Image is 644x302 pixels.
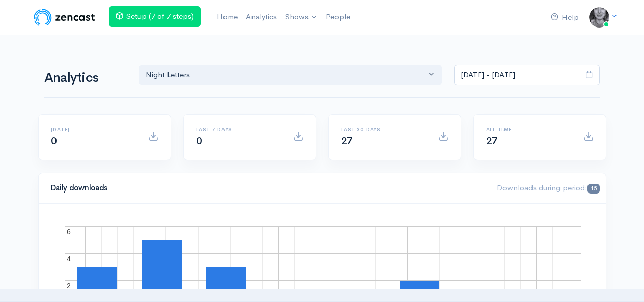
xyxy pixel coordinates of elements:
[109,6,201,27] a: Setup (7 of 7 steps)
[587,184,599,194] span: 15
[51,184,485,193] h4: Daily downloads
[196,127,281,132] h6: Last 7 days
[322,6,354,28] a: People
[589,7,609,28] img: ...
[67,228,71,236] text: 6
[242,6,281,28] a: Analytics
[139,65,442,86] button: Night Letters
[196,134,202,147] span: 0
[51,134,57,147] span: 0
[67,255,71,263] text: 4
[67,282,71,290] text: 2
[281,6,322,29] a: Shows
[486,127,571,132] h6: All time
[32,7,97,28] img: ZenCast Logo
[44,71,127,86] h1: Analytics
[454,65,579,86] input: analytics date range selector
[341,127,426,132] h6: Last 30 days
[341,134,353,147] span: 27
[486,134,498,147] span: 27
[609,267,634,292] iframe: gist-messenger-bubble-iframe
[146,69,427,81] div: Night Letters
[497,183,599,193] span: Downloads during period:
[51,127,136,132] h6: [DATE]
[213,6,242,28] a: Home
[547,7,583,29] a: Help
